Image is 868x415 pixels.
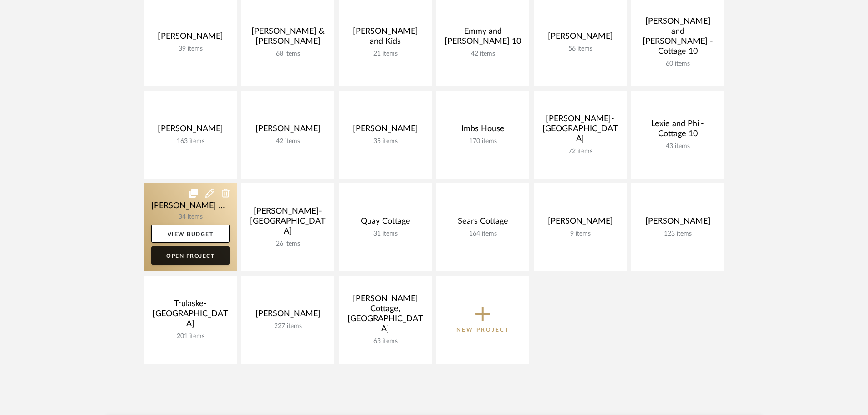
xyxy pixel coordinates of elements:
p: New Project [456,325,510,334]
div: 35 items [346,138,424,145]
div: 21 items [346,50,424,58]
div: [PERSON_NAME] Cottage, [GEOGRAPHIC_DATA] [346,294,424,338]
button: New Project [436,276,529,364]
div: 164 items [444,230,522,238]
a: Open Project [151,246,230,265]
div: 60 items [638,60,717,68]
div: 26 items [249,240,327,248]
div: Emmy and [PERSON_NAME] 10 [444,26,522,50]
div: 163 items [151,138,230,145]
div: [PERSON_NAME] [541,216,619,230]
div: 68 items [249,50,327,58]
div: Imbs House [444,124,522,138]
div: Sears Cottage [444,216,522,230]
div: [PERSON_NAME] [638,216,717,230]
div: 72 items [541,148,619,155]
div: Lexie and Phil-Cottage 10 [638,119,717,143]
div: [PERSON_NAME] and [PERSON_NAME] -Cottage 10 [638,16,717,60]
div: Quay Cottage [346,216,424,230]
div: [PERSON_NAME]-[GEOGRAPHIC_DATA] [249,206,327,240]
div: 39 items [151,45,230,53]
div: [PERSON_NAME] [151,124,230,138]
div: [PERSON_NAME] [249,309,327,323]
div: 42 items [249,138,327,145]
div: 170 items [444,138,522,145]
div: 43 items [638,143,717,150]
div: 227 items [249,323,327,330]
div: 63 items [346,338,424,345]
div: 56 items [541,45,619,53]
div: [PERSON_NAME] [346,124,424,138]
div: [PERSON_NAME] & [PERSON_NAME] [249,26,327,50]
div: 201 items [151,333,230,340]
div: [PERSON_NAME] [249,124,327,138]
div: 42 items [444,50,522,58]
div: 123 items [638,230,717,238]
div: [PERSON_NAME] and Kids [346,26,424,50]
div: [PERSON_NAME] [541,31,619,45]
div: 9 items [541,230,619,238]
div: Trulaske-[GEOGRAPHIC_DATA] [151,299,230,333]
div: [PERSON_NAME]- [GEOGRAPHIC_DATA] [541,114,619,148]
a: View Budget [151,225,230,243]
div: [PERSON_NAME] [151,31,230,45]
div: 31 items [346,230,424,238]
